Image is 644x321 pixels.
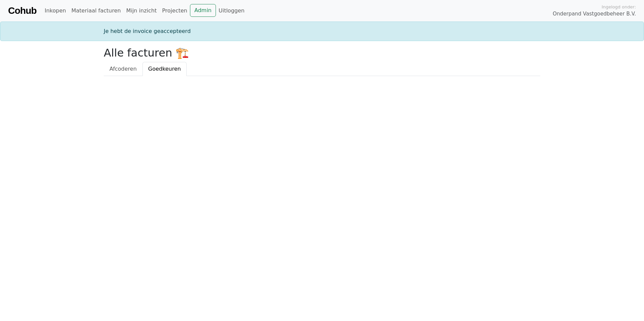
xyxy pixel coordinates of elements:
[69,4,124,17] a: Materiaal facturen
[124,4,160,17] a: Mijn inzicht
[42,4,68,17] a: Inkopen
[602,4,636,10] span: Ingelogd onder:
[159,4,190,17] a: Projecten
[216,4,247,17] a: Uitloggen
[100,27,544,35] div: Je hebt de invoice geaccepteerd
[109,66,137,72] span: Afcoderen
[190,4,216,17] a: Admin
[553,10,636,18] span: Onderpand Vastgoedbeheer B.V.
[142,62,187,76] a: Goedkeuren
[104,62,142,76] a: Afcoderen
[148,66,181,72] span: Goedkeuren
[104,46,540,59] h2: Alle facturen 🏗️
[8,3,36,19] a: Cohub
